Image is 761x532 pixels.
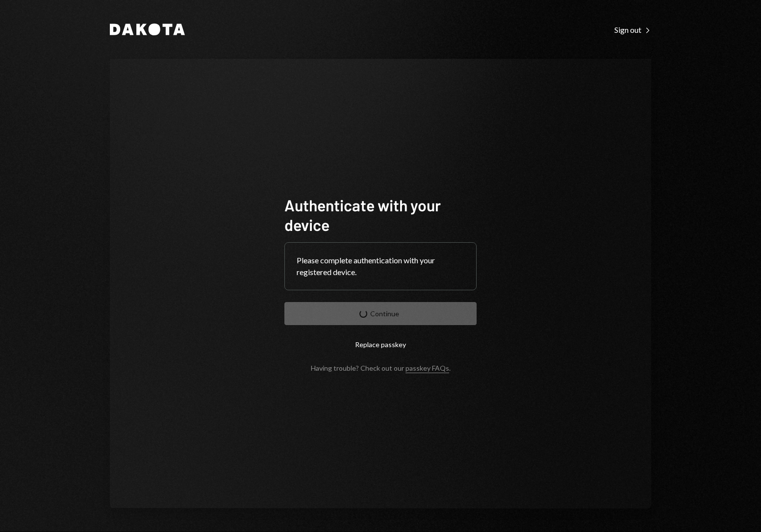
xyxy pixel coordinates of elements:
a: Sign out [614,24,651,35]
h1: Authenticate with your device [284,195,477,234]
a: passkey FAQs [406,364,449,373]
button: Replace passkey [284,333,477,356]
div: Having trouble? Check out our . [311,364,451,372]
div: Sign out [614,25,651,35]
div: Please complete authentication with your registered device. [297,254,464,278]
